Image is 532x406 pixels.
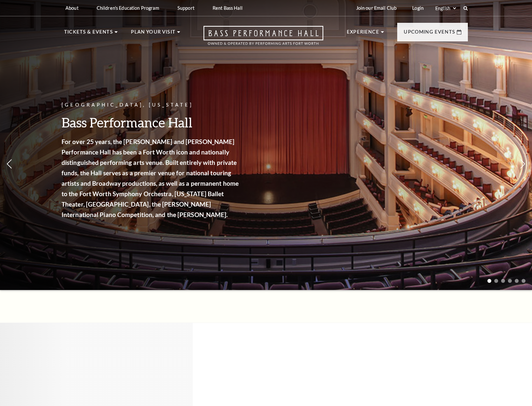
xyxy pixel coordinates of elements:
[62,101,241,109] p: [GEOGRAPHIC_DATA], [US_STATE]
[347,28,379,40] p: Experience
[177,5,194,11] p: Support
[65,5,78,11] p: About
[62,114,241,131] h3: Bass Performance Hall
[404,28,455,40] p: Upcoming Events
[434,5,457,11] select: Select:
[97,5,159,11] p: Children's Education Program
[64,28,113,40] p: Tickets & Events
[62,138,239,218] strong: For over 25 years, the [PERSON_NAME] and [PERSON_NAME] Performance Hall has been a Fort Worth ico...
[213,5,243,11] p: Rent Bass Hall
[131,28,175,40] p: Plan Your Visit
